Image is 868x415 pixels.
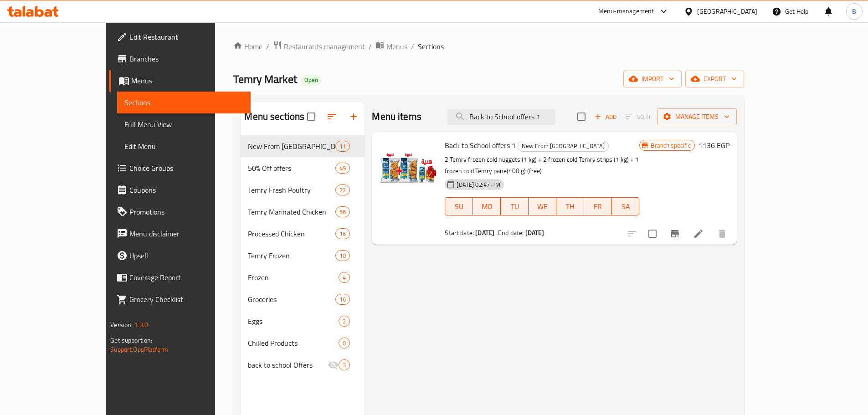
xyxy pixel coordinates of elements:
a: Restaurants management [273,41,365,52]
input: search [447,109,555,125]
span: B [852,6,856,16]
span: 3 [339,361,349,369]
div: 50% Off offers49 [241,157,365,179]
div: items [335,294,350,305]
span: Add item [591,110,620,124]
span: Manage items [664,111,729,123]
span: 22 [336,186,349,195]
div: items [335,228,350,239]
div: Eggs2 [241,310,365,332]
h2: Menu items [372,110,421,123]
span: Select all sections [302,107,321,126]
span: Branches [129,53,243,64]
button: WE [529,197,556,215]
span: Temry Fresh Poultry [248,184,335,195]
div: Processed Chicken16 [241,223,365,245]
a: Coverage Report [109,266,251,288]
span: Restaurants management [284,41,365,52]
span: Select section first [620,110,657,124]
li: / [369,41,372,52]
li: / [411,41,414,52]
svg: Inactive section [328,359,339,370]
button: TU [501,197,529,215]
span: Menus [386,41,407,52]
div: Temry Frozen10 [241,245,365,266]
a: Branches [109,48,251,70]
span: TU [504,200,525,213]
button: Manage items [657,108,737,125]
span: 16 [336,230,349,238]
span: Temry Market [233,69,297,89]
div: Frozen4 [241,266,365,288]
span: Version: [110,319,133,331]
span: Start date: [445,227,474,239]
a: Edit Menu [117,135,251,157]
button: import [623,71,682,87]
div: Eggs [248,316,339,327]
button: MO [473,197,501,215]
button: SU [445,197,473,215]
a: Full Menu View [117,113,251,135]
a: Menus [375,41,407,52]
span: Menus [131,75,243,86]
span: Choice Groups [129,163,243,174]
a: Sections [117,92,251,113]
span: End date: [498,227,524,239]
span: 49 [336,164,349,173]
button: SA [612,197,640,215]
div: items [335,250,350,261]
div: items [335,141,350,152]
span: [DATE] 02:47 PM [453,180,503,189]
span: FR [588,200,608,213]
button: Add [591,110,620,124]
span: 11 [336,142,349,151]
span: Promotions [129,206,243,217]
div: items [335,163,350,174]
div: Temry Marinated Chicken56 [241,201,365,223]
button: export [685,71,744,87]
div: Groceries16 [241,288,365,310]
span: SA [616,200,636,213]
span: Temry Marinated Chicken [248,206,335,217]
span: Coverage Report [129,272,243,283]
div: items [335,206,350,217]
span: WE [532,200,553,213]
button: FR [584,197,612,215]
a: Menu disclaimer [109,223,251,245]
div: Temry Frozen [248,250,335,261]
span: Edit Menu [124,141,243,152]
span: Processed Chicken [248,228,335,239]
span: Chilled Products [248,338,339,348]
span: Full Menu View [124,119,243,130]
button: Add section [343,106,365,128]
div: New From Temry [248,141,335,152]
a: Upsell [109,245,251,266]
span: Upsell [129,250,243,261]
button: delete [711,223,733,245]
a: Edit Restaurant [109,26,251,48]
div: 50% Off offers [248,163,335,174]
nav: Menu sections [241,132,365,379]
span: Sections [124,97,243,108]
div: items [339,338,350,348]
span: export [693,73,737,85]
span: Get support on: [110,334,152,346]
div: Chilled Products0 [241,332,365,354]
div: Open [301,75,322,86]
span: Coupons [129,184,243,195]
a: Choice Groups [109,157,251,179]
li: / [266,41,269,52]
a: Grocery Checklist [109,288,251,310]
button: Branch-specific-item [664,223,686,245]
div: items [339,272,350,283]
b: [DATE] [475,227,494,239]
div: Frozen [248,272,339,283]
div: [GEOGRAPHIC_DATA] [697,6,757,16]
span: 16 [336,295,349,304]
span: 2 [339,317,349,326]
img: Back to School offers 1 [379,139,437,197]
div: Temry Fresh Poultry22 [241,179,365,201]
span: back to school Offers [248,359,328,370]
